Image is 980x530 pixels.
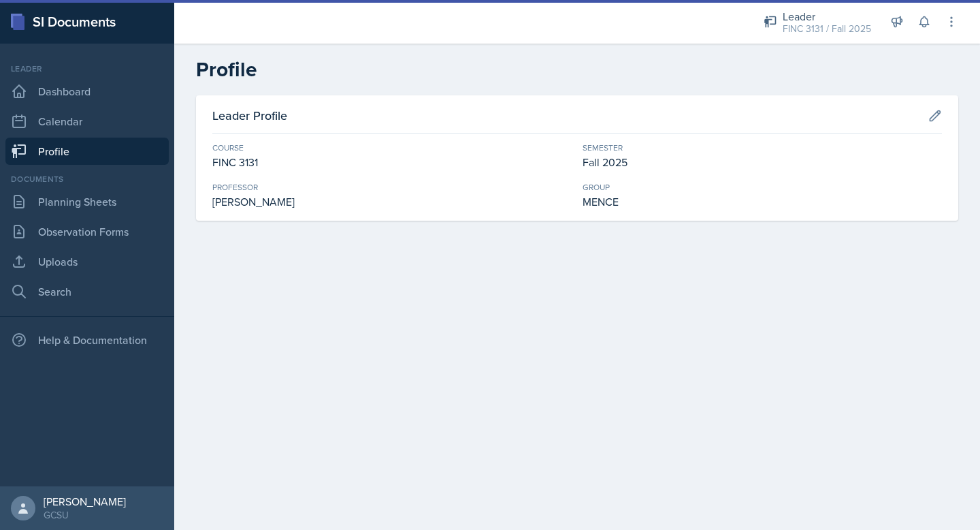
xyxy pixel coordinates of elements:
[212,181,572,193] div: Professor
[783,8,871,25] div: Leader
[583,142,942,154] div: Semester
[583,193,942,210] div: MENCE
[5,78,169,105] a: Dashboard
[5,188,169,215] a: Planning Sheets
[44,508,126,522] div: GCSU
[196,57,958,82] h2: Profile
[212,193,572,210] div: [PERSON_NAME]
[212,142,572,154] div: Course
[583,181,942,193] div: Group
[212,106,287,125] h3: Leader Profile
[5,218,169,245] a: Observation Forms
[5,326,169,354] div: Help & Documentation
[212,154,572,170] div: FINC 3131
[783,22,871,36] div: FINC 3131 / Fall 2025
[5,173,169,185] div: Documents
[44,495,126,508] div: [PERSON_NAME]
[5,248,169,275] a: Uploads
[5,108,169,135] a: Calendar
[5,278,169,305] a: Search
[583,154,942,170] div: Fall 2025
[5,63,169,75] div: Leader
[5,138,169,165] a: Profile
